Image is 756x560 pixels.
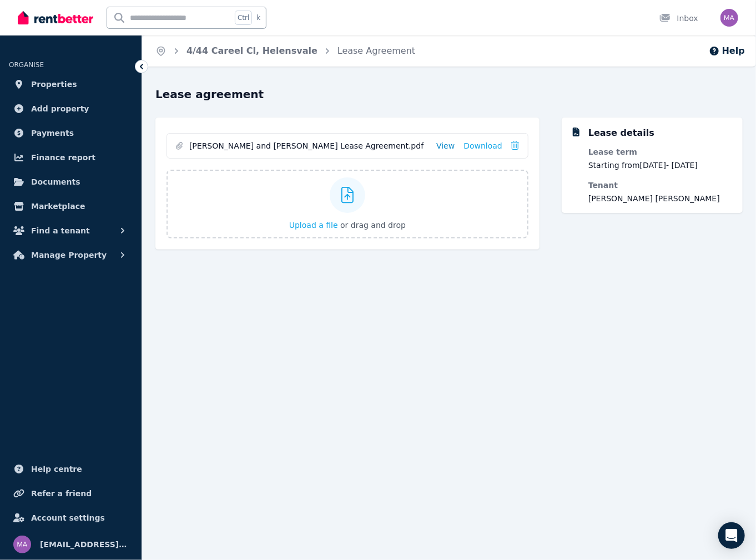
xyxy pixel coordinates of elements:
span: Refer a friend [31,487,92,500]
a: Payments [9,122,133,144]
nav: Breadcrumb [142,35,429,67]
button: Upload a file or drag and drop [289,220,406,231]
a: Properties [9,73,133,95]
span: [EMAIL_ADDRESS][DOMAIN_NAME] [40,538,128,551]
dt: Tenant [588,180,720,191]
img: RentBetter [18,9,93,26]
span: [PERSON_NAME] [PERSON_NAME] [588,193,720,204]
span: Add property [31,102,89,115]
span: Properties [31,78,77,91]
span: Find a tenant [31,224,90,237]
span: Ctrl [235,11,252,25]
a: Add property [9,98,133,120]
button: Find a tenant [9,220,133,242]
img: maree.likely@bigpond.com [13,536,31,553]
img: maree.likely@bigpond.com [720,9,738,27]
span: Manage Property [31,248,107,262]
a: 4/44 Careel Cl, Helensvale [187,45,317,56]
span: Marketplace [31,200,85,213]
span: Documents [31,175,80,189]
div: Open Intercom Messenger [718,522,745,549]
h1: Lease agreement [155,86,743,102]
a: Refer a friend [9,482,133,505]
a: Lease Agreement [337,45,415,56]
a: Help centre [9,458,133,480]
span: [PERSON_NAME] and [PERSON_NAME] Lease Agreement.pdf [189,140,427,151]
a: Account settings [9,507,133,529]
a: View [436,140,455,151]
span: or drag and drop [340,221,406,230]
button: Manage Property [9,244,133,266]
span: Help centre [31,462,82,476]
a: Marketplace [9,195,133,217]
div: Inbox [659,13,698,24]
span: Payments [31,126,74,140]
span: Upload a file [289,221,338,230]
div: Lease details [588,126,654,140]
a: Documents [9,171,133,193]
a: Download [463,140,502,151]
span: ORGANISE [9,61,44,69]
button: Help [709,44,745,58]
span: Account settings [31,511,105,525]
dd: Starting from [DATE] - [DATE] [588,160,720,171]
span: Finance report [31,151,95,164]
dt: Lease term [588,146,720,157]
a: Finance report [9,146,133,169]
span: k [256,13,260,22]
